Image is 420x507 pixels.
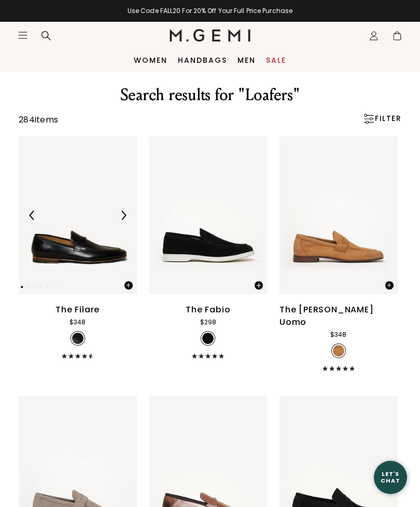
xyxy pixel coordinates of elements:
[31,85,389,105] div: Search results for "Loafers"
[18,30,28,40] button: Open site menu
[200,317,216,327] div: $298
[266,56,286,64] a: Sale
[19,136,137,371] a: Previous ArrowNext ArrowThe Filare$348
[119,211,128,220] img: Next Arrow
[237,56,256,64] a: Men
[279,304,398,328] div: The [PERSON_NAME] Uomo
[330,330,346,340] div: $348
[374,471,407,484] div: Let's Chat
[363,114,374,124] img: Open filters
[149,136,268,371] a: The Fabio$298
[186,304,230,316] div: The Fabio
[178,56,227,64] a: Handbags
[69,317,86,327] div: $348
[149,136,268,294] img: The Fabio
[19,114,58,126] div: 284 items
[72,333,83,344] img: v_11271_SWATCH_1e2f0bc7-f80e-4c50-a677-2c31e07c33ce_50x.jpg
[55,304,100,316] div: The Filare
[19,136,137,294] img: The Filare
[202,333,214,344] img: v_12554_SWATCH_50x.jpg
[170,29,251,42] img: M.Gemi
[134,56,167,64] a: Women
[279,136,398,371] a: The [PERSON_NAME] Uomo$348
[362,114,401,124] div: FILTER
[333,345,344,357] img: v_12734_SWATCH_50x.jpg
[279,136,398,294] img: The Sacca Uomo
[27,211,37,220] img: Previous Arrow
